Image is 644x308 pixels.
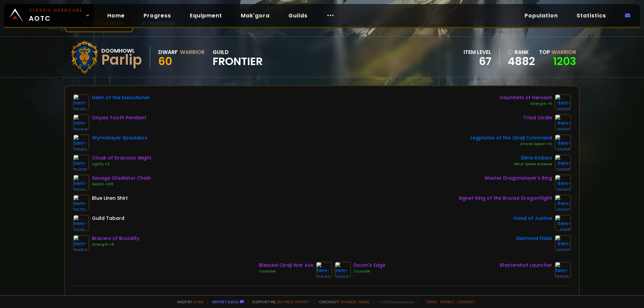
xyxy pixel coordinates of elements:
a: a fan [193,299,203,304]
div: Strength +5 [499,101,552,107]
a: Statistics [571,9,611,22]
div: Warrior [180,48,205,56]
img: item-21242 [316,262,332,278]
div: Helm of the Executioner [92,94,150,101]
div: Cloak of Draconic Might [92,155,151,162]
a: Privacy [440,299,454,304]
a: Mak'gora [235,9,275,22]
a: Equipment [184,9,227,22]
a: Report a bug [212,299,238,304]
div: item level [464,48,491,56]
a: Population [519,9,563,22]
img: item-21490 [555,155,571,171]
span: Made by [173,299,203,304]
span: Warrior [551,48,576,56]
div: Legplates of the Qiraji Command [471,134,552,141]
div: Stamina [206,294,229,303]
div: Top [539,48,576,56]
div: rank [508,48,535,56]
div: 67 [464,56,491,66]
div: Health [81,294,99,303]
a: Classic HardcoreAOTC [4,4,94,27]
div: Agility +3 [92,162,151,167]
img: item-21495 [555,134,571,150]
div: Slime Kickers [514,155,552,162]
div: Doomhowl [101,47,142,55]
small: Classic Hardcore [29,7,83,13]
a: 4882 [508,56,535,66]
img: item-19362 [335,262,351,278]
div: Hand of Justice [514,215,552,222]
div: Strength +9 [92,242,140,247]
img: item-21998 [555,94,571,110]
div: Doom's Edge [354,262,385,269]
span: 60 [158,54,172,69]
img: item-21692 [555,114,571,130]
div: Diamond Flask [516,235,552,242]
div: Parlip [101,55,142,65]
div: Crusader [354,269,385,274]
div: 4399 [176,294,190,303]
div: Blessed Qiraji War Axe [259,262,313,269]
a: Consent [457,299,475,304]
div: Crusader [259,269,313,274]
a: [DOMAIN_NAME] [340,299,370,304]
a: Terms [425,299,437,304]
div: 848 [428,294,438,303]
img: item-20130 [555,235,571,251]
div: Signet Ring of the Bronze Dragonflight [459,195,552,202]
img: item-21202 [555,195,571,211]
a: Guilds [283,9,313,22]
div: Health +100 [92,182,151,187]
span: AOTC [29,7,83,23]
img: item-19436 [73,155,89,171]
img: item-11726 [73,175,89,191]
div: Wyrmslayer Spaulders [92,134,147,141]
a: Home [102,9,130,22]
span: Frontier [213,56,263,66]
img: item-5976 [73,215,89,231]
div: Master Dragonslayer's Ring [485,175,552,182]
div: Triad Girdle [523,114,552,121]
div: 4162 [551,294,563,303]
div: Blue Linen Shirt [92,195,128,202]
img: item-19384 [555,175,571,191]
div: Armor [454,294,471,303]
div: Gauntlets of Heroism [499,94,552,101]
a: 1203 [553,54,576,69]
img: item-11815 [555,215,571,231]
img: item-2577 [73,195,89,211]
img: item-17072 [555,262,571,278]
div: Onyxia Tooth Pendant [92,114,146,121]
div: 279 [304,294,314,303]
div: Savage Gladiator Chain [92,175,151,182]
img: item-21457 [73,235,89,251]
a: Progress [138,9,176,22]
img: item-13066 [73,134,89,150]
div: Attack Speed +1% [471,141,552,147]
div: Attack Power [330,294,366,303]
div: Minor Speed Increase [514,162,552,167]
div: Dwarf [158,48,178,56]
img: item-18404 [73,114,89,130]
span: Support me, [248,299,311,304]
img: item-22411 [73,94,89,110]
span: v. d752d5 - production [374,299,414,304]
div: Bracers of Brutality [92,235,140,242]
div: Blastershot Launcher [500,262,552,269]
a: Buy me a coffee [277,299,311,304]
span: Checkout [315,299,370,304]
div: Guild Tabard [92,215,124,222]
div: guild [213,48,263,66]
